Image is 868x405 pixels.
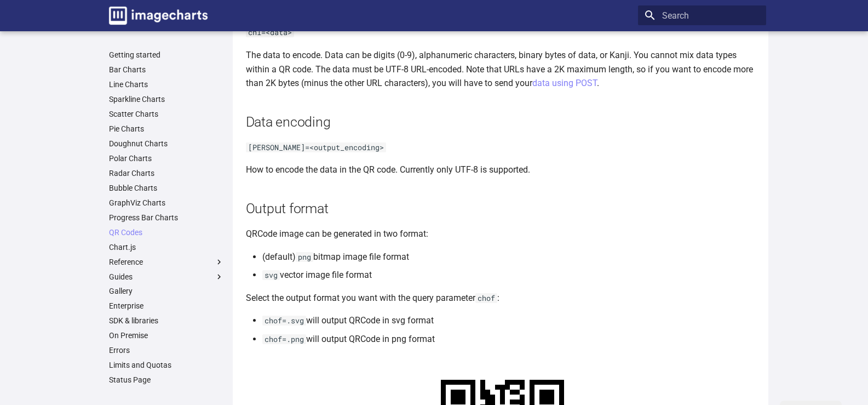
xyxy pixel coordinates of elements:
a: QR Codes [109,227,224,237]
p: The data to encode. Data can be digits (0-9), alphanumeric characters, binary bytes of data, or K... [246,48,760,90]
a: Chart.js [109,242,224,252]
a: On Premise [109,331,224,341]
p: How to encode the data in the QR code. Currently only UTF-8 is supported. [246,163,760,177]
code: chof [475,293,497,303]
code: png [296,252,313,262]
label: Guides [109,272,224,282]
code: [PERSON_NAME]=<output_encoding> [246,142,386,152]
label: Reference [109,257,224,267]
a: Sparkline Charts [109,95,224,105]
img: logo [109,7,208,25]
a: Gallery [109,287,224,296]
h2: Output format [246,199,760,218]
a: Errors [109,346,224,356]
code: svg [262,270,280,280]
code: chl=<data> [246,27,294,37]
a: Scatter Charts [109,110,224,119]
h2: Data encoding [246,112,760,132]
a: data using POST [532,78,597,88]
input: Search [638,5,766,25]
a: SDK & libraries [109,316,224,326]
li: (default) bitmap image file format [262,250,760,264]
p: Select the output format you want with the query parameter : [246,291,760,305]
a: Progress Bar Charts [109,213,224,223]
li: vector image file format [262,268,760,282]
li: will output QRCode in svg format [262,313,760,328]
code: chof=.png [262,334,306,344]
a: Getting started [109,50,224,60]
li: will output QRCode in png format [262,332,760,346]
a: Pie Charts [109,124,224,134]
a: GraphViz Charts [109,198,224,208]
a: Bar Charts [109,65,224,75]
a: Image-Charts documentation [105,2,212,29]
a: Radar Charts [109,168,224,178]
a: Bubble Charts [109,183,224,193]
a: Polar Charts [109,153,224,163]
a: Doughnut Charts [109,139,224,149]
code: chof=.svg [262,316,306,326]
a: Line Charts [109,80,224,90]
a: Status Page [109,375,224,385]
a: Enterprise [109,301,224,311]
p: QRCode image can be generated in two format: [246,227,760,241]
a: Limits and Quotas [109,361,224,370]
